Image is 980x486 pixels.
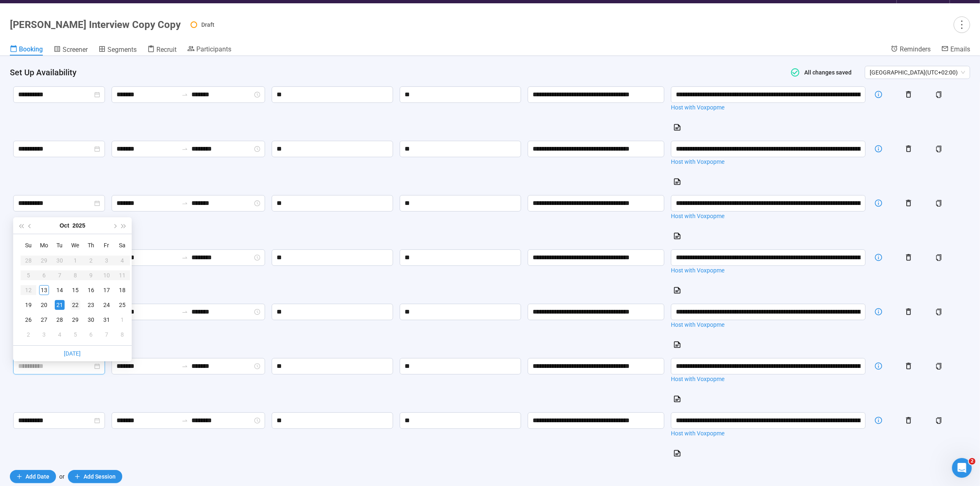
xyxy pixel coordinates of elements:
[102,285,112,295] div: 17
[969,458,975,465] span: 2
[68,298,83,312] td: 2025-10-22
[68,470,122,483] button: plusAdd Session
[70,330,80,340] div: 5
[36,298,52,312] td: 2025-10-20
[23,330,33,340] div: 2
[52,327,68,342] td: 2025-11-04
[671,103,866,112] a: Host with Voxpopme
[21,312,36,327] td: 2025-10-26
[10,470,56,483] button: plusAdd Date
[891,45,931,55] a: Reminders
[68,327,83,342] td: 2025-11-05
[114,312,130,327] td: 2025-11-01
[102,315,112,325] div: 31
[83,283,99,298] td: 2025-10-16
[187,45,231,55] a: Participants
[70,300,80,310] div: 22
[932,197,945,210] button: copy
[114,283,130,298] td: 2025-10-18
[671,429,866,438] a: Host with Voxpopme
[83,327,99,342] td: 2025-11-06
[23,315,33,325] div: 26
[147,45,177,56] a: Recruit
[936,91,942,98] span: copy
[900,45,931,53] span: Reminders
[201,21,214,28] span: Draft
[21,298,36,312] td: 2025-10-19
[182,254,188,261] span: swap-right
[936,309,942,315] span: copy
[941,45,970,55] a: Emails
[932,251,945,264] button: copy
[68,312,83,327] td: 2025-10-29
[671,374,866,384] a: Host with Voxpopme
[800,69,852,76] span: All changes saved
[102,330,112,340] div: 7
[72,217,85,234] button: 2025
[36,237,52,253] th: Mo
[114,327,130,342] td: 2025-11-08
[954,16,970,33] button: more
[54,45,88,56] a: Screener
[36,283,52,298] td: 2025-10-13
[39,330,49,340] div: 3
[64,350,81,357] a: [DATE]
[70,285,80,295] div: 15
[55,315,65,325] div: 28
[156,46,177,53] span: Recruit
[26,472,49,481] span: Add Date
[99,298,114,312] td: 2025-10-24
[182,309,188,315] span: to
[19,45,43,53] span: Booking
[182,363,188,370] span: swap-right
[936,146,942,152] span: copy
[68,237,83,253] th: We
[83,298,99,312] td: 2025-10-23
[55,300,65,310] div: 21
[52,298,68,312] td: 2025-10-21
[63,46,88,53] span: Screener
[932,414,945,427] button: copy
[671,157,866,166] a: Host with Voxpopme
[52,283,68,298] td: 2025-10-14
[60,217,69,234] button: Oct
[182,417,188,424] span: to
[117,315,127,325] div: 1
[39,285,49,295] div: 13
[182,200,188,207] span: swap-right
[10,67,779,78] h4: Set Up Availability
[671,212,866,221] a: Host with Voxpopme
[55,285,65,295] div: 14
[950,45,970,53] span: Emails
[936,417,942,424] span: copy
[98,45,137,56] a: Segments
[114,237,130,253] th: Sa
[936,254,942,261] span: copy
[36,327,52,342] td: 2025-11-03
[117,330,127,340] div: 8
[117,300,127,310] div: 25
[99,283,114,298] td: 2025-10-17
[196,45,231,53] span: Participants
[952,458,972,478] iframe: Intercom live chat
[86,285,96,295] div: 16
[21,327,36,342] td: 2025-11-02
[23,300,33,310] div: 19
[182,200,188,207] span: to
[70,315,80,325] div: 29
[932,360,945,373] button: copy
[671,320,866,329] a: Host with Voxpopme
[182,146,188,152] span: to
[114,298,130,312] td: 2025-10-25
[68,283,83,298] td: 2025-10-15
[182,363,188,370] span: to
[870,66,965,79] span: [GEOGRAPHIC_DATA] ( UTC+02:00 )
[52,237,68,253] th: Tu
[182,146,188,152] span: swap-right
[182,91,188,98] span: to
[39,315,49,325] div: 27
[936,363,942,370] span: copy
[84,472,116,481] span: Add Session
[936,200,942,207] span: copy
[86,315,96,325] div: 30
